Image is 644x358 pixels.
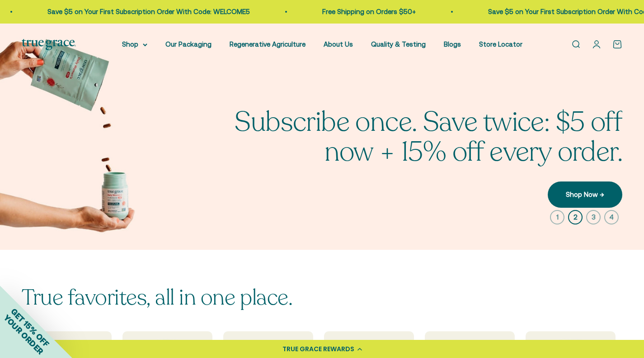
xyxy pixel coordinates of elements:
[165,40,212,48] a: Our Packaging
[371,40,426,48] a: Quality & Testing
[282,344,354,354] div: TRUE GRACE REWARDS
[9,306,51,348] span: GET 15% OFF
[548,181,622,208] a: Shop Now →
[444,40,461,48] a: Blogs
[604,210,619,224] button: 4
[22,283,292,312] split-lines: True favorites, all in one place.
[44,6,246,17] p: Save $5 on Your First Subscription Order With Code: WELCOME5
[324,40,353,48] a: About Us
[479,40,522,48] a: Store Locator
[319,8,412,15] a: Free Shipping on Orders $50+
[230,40,306,48] a: Regenerative Agriculture
[122,39,147,50] summary: Shop
[550,210,564,224] button: 1
[2,313,45,356] span: YOUR ORDER
[568,210,583,224] button: 2
[586,210,601,224] button: 3
[235,104,622,171] split-lines: Subscribe once. Save twice: $5 off now + 15% off every order.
